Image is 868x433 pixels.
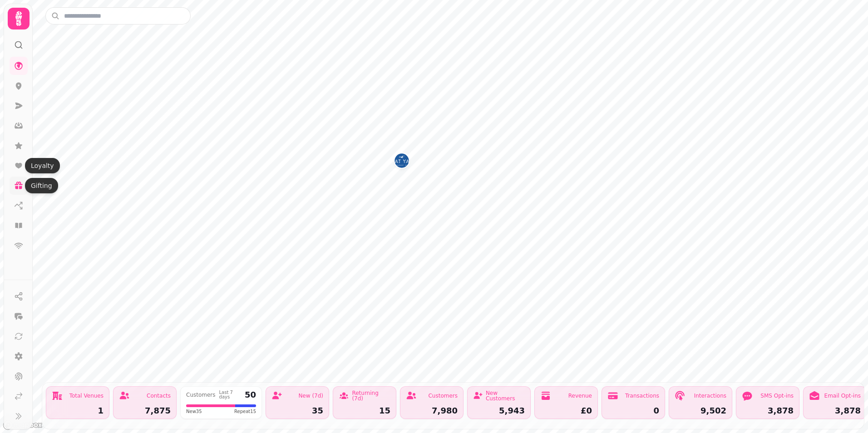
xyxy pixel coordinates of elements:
div: Contacts [147,393,171,399]
div: Email Opt-ins [824,393,861,399]
div: New Customers [486,390,525,401]
div: Gifting [25,178,58,193]
div: Customers [428,393,458,399]
div: Transactions [625,393,659,399]
div: Loyalty [25,158,60,173]
div: 15 [339,407,390,415]
div: Interactions [694,393,726,399]
div: 50 [245,391,256,399]
div: £0 [540,407,592,415]
div: 1 [52,407,104,415]
div: 35 [271,407,323,415]
span: New 35 [186,408,202,415]
div: SMS Opt-ins [760,393,794,399]
div: Last 7 days [219,390,241,399]
a: Mapbox logo [3,420,43,430]
div: Customers [186,392,216,398]
div: 7,980 [406,407,458,415]
div: New (7d) [298,393,323,399]
div: 9,502 [675,407,726,415]
span: Repeat 15 [234,408,256,415]
button: Boat Yard [395,153,409,168]
div: Map marker [395,153,409,171]
div: 3,878 [809,407,861,415]
div: 3,878 [742,407,794,415]
div: Total Venues [69,393,104,399]
div: 0 [607,407,659,415]
div: Returning (7d) [352,390,390,401]
div: 7,875 [119,407,171,415]
div: 5,943 [473,407,525,415]
div: Revenue [568,393,592,399]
